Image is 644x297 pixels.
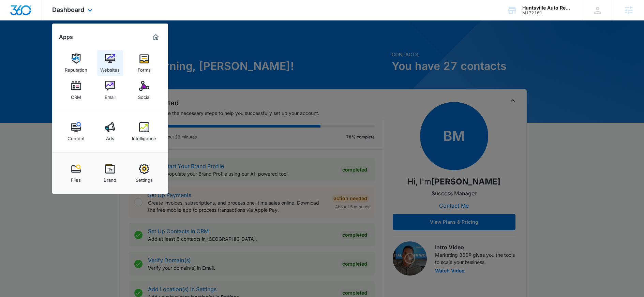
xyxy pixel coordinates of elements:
[59,34,73,40] h2: Apps
[131,160,157,186] a: Settings
[105,91,116,100] div: Email
[71,91,81,100] div: CRM
[63,77,89,103] a: CRM
[522,5,572,11] div: account name
[131,77,157,103] a: Social
[97,50,123,76] a: Websites
[52,6,84,13] span: Dashboard
[136,174,153,183] div: Settings
[131,50,157,76] a: Forms
[63,160,89,186] a: Files
[522,11,572,15] div: account id
[150,32,161,43] a: Marketing 360® Dashboard
[68,132,85,141] div: Content
[100,64,120,73] div: Websites
[71,174,81,183] div: Files
[63,119,89,145] a: Content
[131,119,157,145] a: Intelligence
[104,174,116,183] div: Brand
[106,132,114,141] div: Ads
[97,119,123,145] a: Ads
[63,50,89,76] a: Reputation
[97,77,123,103] a: Email
[138,64,151,73] div: Forms
[65,64,87,73] div: Reputation
[97,160,123,186] a: Brand
[132,132,156,141] div: Intelligence
[138,91,150,100] div: Social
